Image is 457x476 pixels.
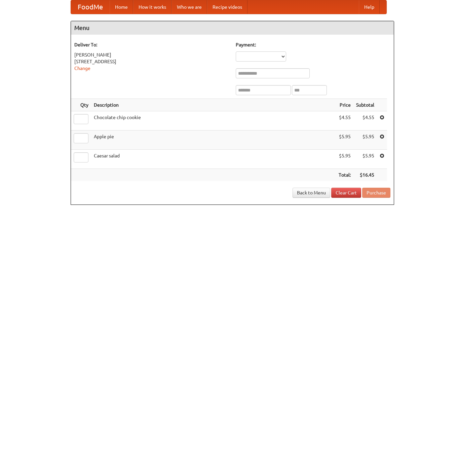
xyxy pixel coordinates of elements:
[353,150,377,169] td: $5.95
[359,0,380,14] a: Help
[353,111,377,131] td: $4.55
[74,58,229,65] div: [STREET_ADDRESS]
[71,21,394,35] h4: Menu
[172,0,207,14] a: Who we are
[353,99,377,111] th: Subtotal
[207,0,247,14] a: Recipe videos
[336,111,353,131] td: $4.55
[362,188,390,198] button: Purchase
[336,131,353,150] td: $5.95
[91,131,336,150] td: Apple pie
[110,0,133,14] a: Home
[336,99,353,111] th: Price
[74,66,90,71] a: Change
[236,41,390,48] h5: Payment:
[336,150,353,169] td: $5.95
[74,51,229,58] div: [PERSON_NAME]
[331,188,361,198] a: Clear Cart
[74,41,229,48] h5: Deliver To:
[336,169,353,181] th: Total:
[71,0,110,14] a: FoodMe
[353,131,377,150] td: $5.95
[91,150,336,169] td: Caesar salad
[91,99,336,111] th: Description
[91,111,336,131] td: Chocolate chip cookie
[293,188,330,198] a: Back to Menu
[71,99,91,111] th: Qty
[353,169,377,181] th: $16.45
[133,0,172,14] a: How it works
